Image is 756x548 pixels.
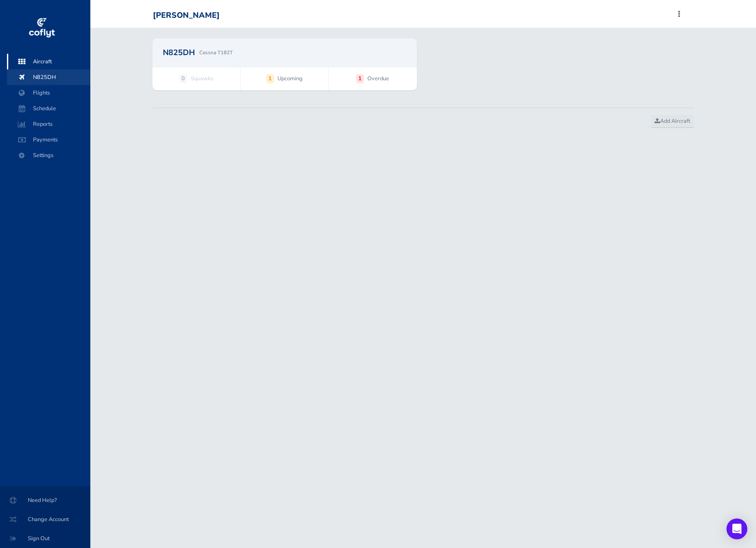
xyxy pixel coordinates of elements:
span: Squawks [191,74,213,83]
a: Add Aircraft [651,115,694,128]
span: Settings [16,148,82,163]
strong: 0 [179,74,187,83]
a: N825DH Cessna T182T 0 Squawks 1 Upcoming 1 Overdue [152,38,417,90]
span: Reports [16,116,82,132]
span: Payments [16,132,82,148]
span: Sign Out [10,531,80,546]
span: Flights [16,85,82,101]
strong: 1 [266,74,274,83]
span: N825DH [16,69,82,85]
img: coflyt logo [27,15,56,41]
p: Cessna T182T [199,49,233,56]
span: Change Account [10,512,80,527]
span: Overdue [367,74,389,83]
span: Aircraft [16,54,82,69]
span: Schedule [16,101,82,116]
strong: 1 [356,74,364,83]
span: Need Help? [10,492,80,508]
span: Upcoming [277,74,303,83]
h2: N825DH [163,49,195,56]
span: Add Aircraft [655,117,690,125]
div: [PERSON_NAME] [153,11,220,20]
div: Open Intercom Messenger [726,518,747,539]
